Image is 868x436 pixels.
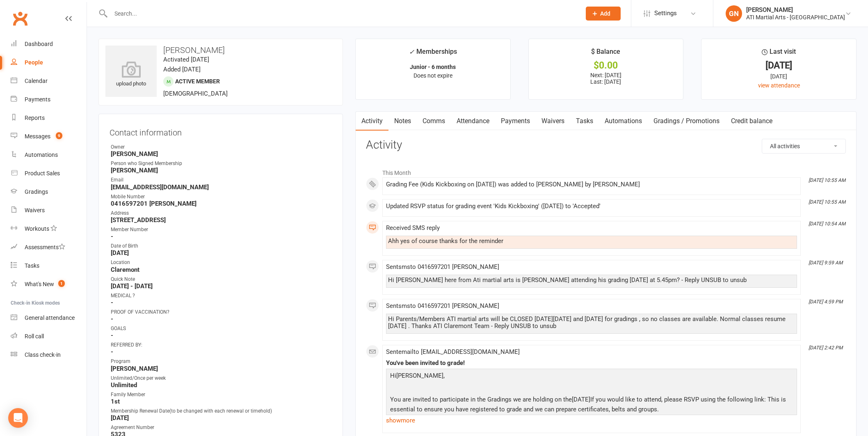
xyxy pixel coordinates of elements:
[25,207,45,213] div: Waivers
[105,61,157,88] div: upload photo
[111,381,332,389] strong: Unlimited
[111,292,332,300] div: MEDICAL ?
[413,72,452,79] span: Does not expire
[536,61,676,70] div: $0.00
[11,53,87,72] a: People
[388,277,795,284] div: Hi [PERSON_NAME] here from Ati martial arts is [PERSON_NAME] attending his grading [DATE] at 5.45...
[25,281,54,287] div: What's New
[25,244,65,250] div: Assessments
[809,221,845,227] i: [DATE] 10:54 AM
[111,325,332,333] div: GOALS
[11,309,87,327] a: General attendance kiosk mode
[386,348,520,356] span: Sent email to [EMAIL_ADDRESS][DOMAIN_NAME]
[11,238,87,257] a: Assessments
[25,59,43,66] div: People
[366,139,846,151] h3: Activity
[111,266,332,273] strong: Claremont
[25,96,50,103] div: Payments
[111,233,332,240] strong: -
[390,396,572,403] span: You are invited to participate in the Gradings we are holding on the
[11,109,87,127] a: Reports
[25,133,50,140] div: Messages
[111,407,332,415] div: Membership Renewal Date(to be changed with each renewal or timehold)
[386,181,797,188] div: Grading Fee (Kids Kickboxing on [DATE]) was added to [PERSON_NAME] by [PERSON_NAME]
[388,316,795,330] div: Hi Parents/Members ATI martial arts will be CLOSED [DATE][DATE] and [DATE] for gradings , so no c...
[163,90,228,97] span: [DEMOGRAPHIC_DATA]
[11,257,87,275] a: Tasks
[709,72,849,81] div: [DATE]
[599,112,648,131] a: Automations
[111,332,332,339] strong: -
[591,46,620,61] div: $ Balance
[648,112,725,131] a: Gradings / Promotions
[11,72,87,90] a: Calendar
[11,90,87,109] a: Payments
[25,225,49,232] div: Workouts
[25,262,39,269] div: Tasks
[809,299,843,305] i: [DATE] 4:59 PM
[386,302,499,310] span: Sent sms to 0416597201 [PERSON_NAME]
[111,249,332,257] strong: [DATE]
[56,132,62,139] span: 9
[25,115,45,121] div: Reports
[10,8,30,29] a: Clubworx
[410,64,456,70] strong: Junior - 6 months
[809,177,845,183] i: [DATE] 10:55 AM
[111,150,332,158] strong: [PERSON_NAME]
[111,226,332,234] div: Member Number
[386,360,797,367] div: You've been invited to grade!
[111,216,332,224] strong: [STREET_ADDRESS]
[11,127,87,146] a: Messages 9
[809,199,845,205] i: [DATE] 10:55 AM
[111,143,332,151] div: Owner
[25,41,53,47] div: Dashboard
[654,4,677,23] span: Settings
[111,358,332,365] div: Program
[111,308,332,316] div: PROOF OF VACCINATION?
[386,415,797,426] a: show more
[175,78,220,85] span: Active member
[111,200,332,207] strong: 0416597201 [PERSON_NAME]
[572,396,590,403] span: [DATE]
[356,112,388,131] a: Activity
[11,183,87,201] a: Gradings
[388,112,417,131] a: Notes
[451,112,495,131] a: Attendance
[111,209,332,217] div: Address
[111,193,332,201] div: Mobile Number
[58,280,65,287] span: 1
[163,56,209,63] time: Activated [DATE]
[388,238,795,245] div: Ahh yes of course thanks for the reminder
[809,345,843,351] i: [DATE] 2:42 PM
[110,125,332,137] h3: Contact information
[570,112,599,131] a: Tasks
[25,151,58,158] div: Automations
[11,201,87,220] a: Waivers
[536,112,570,131] a: Waivers
[586,7,621,21] button: Add
[11,146,87,164] a: Automations
[111,184,332,191] strong: [EMAIL_ADDRESS][DOMAIN_NAME]
[25,78,48,84] div: Calendar
[111,341,332,349] div: REFERRED BY:
[111,315,332,323] strong: -
[25,333,44,340] div: Roll call
[111,398,332,405] strong: 1st
[111,365,332,372] strong: [PERSON_NAME]
[111,374,332,382] div: Unlimited/Once per week
[758,82,800,89] a: view attendance
[111,424,332,431] div: Agreement Number
[111,299,332,306] strong: -
[111,391,332,399] div: Family Member
[726,5,742,22] div: GN
[25,351,61,358] div: Class check-in
[417,112,451,131] a: Comms
[746,6,845,14] div: [PERSON_NAME]
[386,225,797,232] div: Received SMS reply
[386,203,797,210] div: Updated RSVP status for grading event 'Kids Kickboxing' ([DATE]) to 'Accepted'
[111,275,332,283] div: Quick Note
[111,259,332,266] div: Location
[443,372,445,379] span: ,
[111,160,332,168] div: Person who Signed Membership
[111,348,332,356] strong: -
